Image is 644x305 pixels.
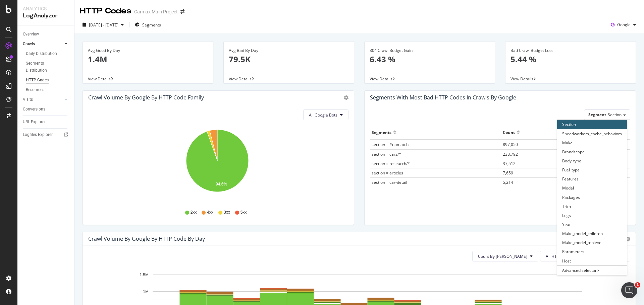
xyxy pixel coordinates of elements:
[143,289,149,294] text: 1M
[372,179,407,185] span: section = car-detail
[503,170,513,176] span: 7,659
[26,86,69,93] a: Resources
[344,95,348,100] div: gear
[617,22,631,27] span: Google
[372,151,401,157] span: section = cars/*
[23,41,63,48] a: Crawls
[303,109,348,120] button: All Google Bots
[511,54,631,65] p: 5.44 %
[26,86,44,93] div: Resources
[240,210,247,215] span: 5xx
[88,54,208,65] p: 1.4M
[511,48,631,54] div: Bad Crawl Budget Loss
[557,147,627,156] div: Brandscape
[511,76,533,82] span: View Details
[557,202,627,211] div: Trim
[478,253,527,259] span: Count By Day
[557,174,627,183] div: Features
[635,282,640,288] span: 1
[26,77,49,84] div: HTTP Codes
[180,9,184,14] div: arrow-right-arrow-left
[80,5,131,17] div: HTTP Codes
[557,129,627,138] div: Speedworkers_cache_behaviors
[89,22,118,28] span: [DATE] - [DATE]
[23,96,33,103] div: Visits
[140,273,149,277] text: 1.5M
[229,76,252,82] span: View Details
[546,253,574,259] span: All HTTP Codes
[503,161,516,166] span: 37,512
[503,127,515,138] div: Count
[372,161,410,166] span: section = research/*
[557,165,627,174] div: Fuel_type
[26,60,69,74] a: Segments Distribution
[26,77,69,84] a: HTTP Codes
[557,247,627,256] div: Parameters
[26,60,63,74] div: Segments Distribution
[23,131,69,138] a: Logfiles Explorer
[88,48,208,54] div: Avg Good By Day
[88,235,205,242] div: Crawl Volume by google by HTTP Code by Day
[372,127,391,138] div: Segments
[23,96,63,103] a: Visits
[224,210,230,215] span: 3xx
[216,182,227,186] text: 94.6%
[557,183,627,193] div: Model
[370,48,490,54] div: 304 Crawl Budget Gain
[626,237,630,241] div: gear
[229,54,349,65] p: 79.5K
[309,112,337,118] span: All Google Bots
[26,50,69,57] a: Daily Distribution
[191,210,197,215] span: 2xx
[370,54,490,65] p: 6.43 %
[557,220,627,229] div: Year
[472,251,538,261] button: Count By [PERSON_NAME]
[557,120,627,129] div: Section
[23,106,45,113] div: Conversions
[23,5,69,12] div: Analytics
[588,112,606,118] span: Segment
[132,19,164,30] button: Segments
[557,256,627,265] div: Host
[503,151,518,157] span: 238,792
[621,282,637,298] iframe: Intercom live chat
[134,8,178,15] div: Carmax Main Project
[557,238,627,247] div: Make_model_toplevel
[229,48,349,54] div: Avg Bad By Day
[557,138,627,147] div: Make
[503,142,518,147] span: 897,050
[23,119,46,126] div: URL Explorer
[557,211,627,220] div: Logs
[23,131,53,138] div: Logfiles Explorer
[557,265,627,275] div: Advanced selector >
[23,106,69,113] a: Conversions
[540,251,585,261] button: All HTTP Codes
[370,94,516,101] div: Segments with most bad HTTP codes in Crawls by google
[372,142,409,147] span: section = #nomatch
[207,210,213,215] span: 4xx
[503,179,513,185] span: 5,214
[557,156,627,165] div: Body_type
[88,126,346,203] svg: A chart.
[23,31,69,38] a: Overview
[557,193,627,202] div: Packages
[142,22,161,28] span: Segments
[608,19,639,30] button: Google
[80,19,126,30] button: [DATE] - [DATE]
[23,12,69,20] div: LogAnalyzer
[370,76,392,82] span: View Details
[23,41,35,48] div: Crawls
[23,119,69,126] a: URL Explorer
[26,50,57,57] div: Daily Distribution
[23,31,39,38] div: Overview
[372,170,403,176] span: section = articles
[557,229,627,238] div: Make_model_children
[88,76,111,82] span: View Details
[608,112,622,118] span: Section
[88,94,204,101] div: Crawl Volume by google by HTTP Code Family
